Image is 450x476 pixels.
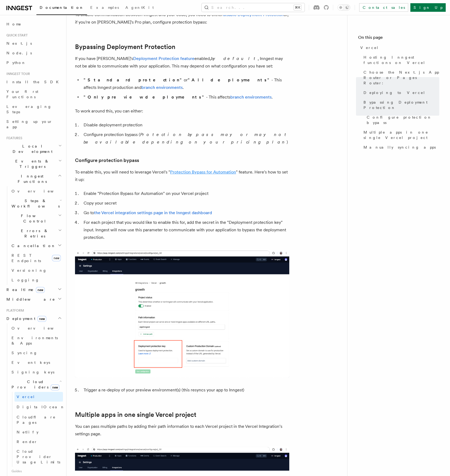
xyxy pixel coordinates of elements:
span: Versioning [12,268,47,273]
a: Node.js [4,48,63,58]
span: Install the SDK [6,80,62,84]
span: Guides [9,467,63,475]
a: Netlify [14,427,63,437]
span: Vercel [17,395,35,399]
span: Event keys [12,360,50,365]
span: Deploying to Vercel [363,90,425,95]
span: Deployment [4,316,46,321]
a: Vercel [14,392,63,402]
span: Python [6,61,26,65]
span: Signing keys [12,370,54,374]
span: REST Endpoints [12,253,41,263]
span: Local Development [4,143,58,154]
button: Cancellation [9,241,63,251]
button: Steps & Workflows [9,196,63,211]
span: Inngest Functions [4,173,58,184]
a: Environments & Apps [9,333,63,348]
span: Configure protection bypass [367,115,439,125]
span: Features [4,136,22,140]
a: Deploying to Vercel [361,88,439,97]
span: Events & Triggers [4,158,58,169]
a: AgentKit [122,2,157,14]
a: Leveraging Steps [4,102,63,117]
a: Cloudflare Pages [14,412,63,427]
span: Bypassing Deployment Protection [363,100,439,110]
a: Bypassing Deployment Protection [361,97,439,112]
span: Cloudflare Pages [17,415,56,425]
button: Realtimenew [4,285,63,294]
a: Deployment Protection feature [133,56,194,61]
span: Overview [12,326,67,330]
button: Errors & Retries [9,226,63,241]
span: new [52,255,61,261]
button: Flow Control [9,211,63,226]
a: Configure protection bypass [75,157,139,164]
a: Contact sales [359,3,408,12]
span: Node.js [6,51,32,55]
a: Next.js [4,39,63,48]
strong: "Only preview deployments" [84,95,206,100]
span: Hosting Inngest functions on Vercel [363,55,439,65]
a: branch environments [141,85,183,90]
a: Overview [9,323,63,333]
span: Netlify [17,430,39,434]
button: Cloud Providersnew [9,377,63,392]
span: Choose the Next.js App Router or Pages Router: [363,70,439,86]
p: To enable communication between Inngest and your code, you need to either or, if you're on [PERSO... [75,11,289,26]
span: Examples [90,5,119,10]
a: Syncing [9,348,63,358]
div: Inngest Functions [4,186,63,285]
span: Your first Functions [6,89,38,99]
li: For each project that you would like to enable this for, add the secret in the "Deployment protec... [82,219,289,241]
span: Environments & Apps [12,336,58,345]
span: Cloud Providers [9,379,59,390]
p: You can pass multiple paths by adding their path information to each Vercel project in the Vercel... [75,423,289,438]
span: Overview [12,189,67,193]
a: DigitalOcean [14,402,63,412]
a: Configure protection bypass [365,112,439,127]
a: Signing keys [9,367,63,377]
a: Cloud Provider Usage Limits [14,447,63,467]
span: Errors & Retries [9,228,58,239]
button: Inngest Functions [4,171,63,186]
a: Home [4,19,63,29]
a: Choose the Next.js App Router or Pages Router: [361,67,439,88]
span: Home [6,21,21,27]
a: REST Endpointsnew [9,251,63,266]
a: Hosting Inngest functions on Vercel [361,52,439,67]
span: Platform [4,308,24,313]
span: Cancellation [9,243,56,248]
button: Events & Triggers [4,156,63,171]
span: Cloud Provider Usage Limits [17,449,60,464]
a: Setting up your app [4,117,63,132]
em: Protection bypass may or may not be available depending on your pricing plan [84,132,288,145]
p: To enable this, you will need to leverage Vercel's " " feature. Here's how to set it up: [75,168,289,183]
span: Next.js [6,41,32,46]
button: Toggle dark mode [337,4,350,11]
span: Leveraging Steps [6,104,52,114]
button: Deploymentnew [4,314,63,323]
p: To work around this, you can either: [75,107,289,115]
span: Quick start [4,33,28,37]
span: AgentKit [125,5,154,10]
span: new [37,316,46,322]
a: branch environments [230,95,272,100]
button: Local Development [4,141,63,156]
span: new [36,287,45,293]
a: Overview [9,186,63,196]
strong: "Standard protection" [84,77,184,82]
span: Realtime [4,287,45,292]
em: by default [211,56,258,61]
a: Your first Functions [4,87,63,102]
img: A Vercel protection bypass secret added in the Inngest dashboard [75,250,289,378]
span: Render [17,440,37,444]
a: Protection Bypass for Automation [170,169,236,175]
li: or - This affects Inngest production and . [82,76,289,91]
kbd: ⌘K [294,5,301,10]
li: Enable "Protection Bypass for Automation" on your Vercel project [82,190,289,197]
span: Multiple apps in one single Vercel project [363,130,439,140]
a: Logging [9,275,63,285]
strong: "All deployments" [188,77,271,82]
a: Versioning [9,266,63,275]
span: Vercel [360,45,379,50]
